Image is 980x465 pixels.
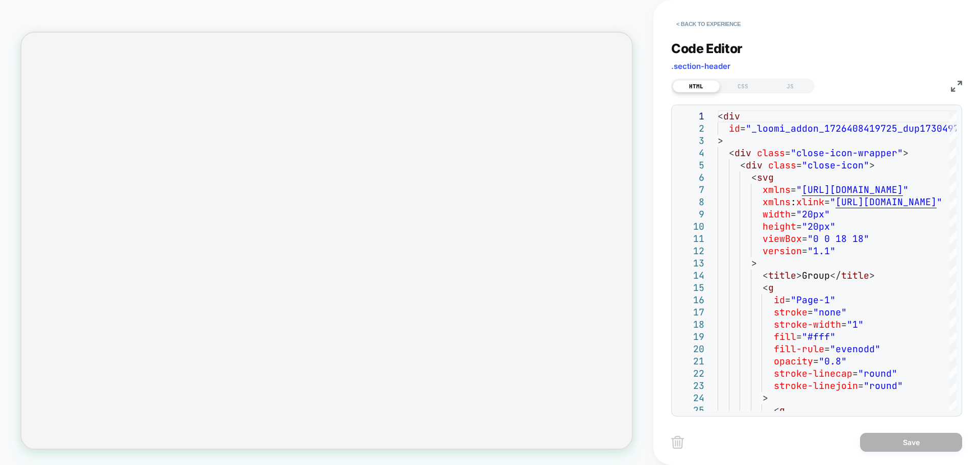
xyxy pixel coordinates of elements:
[671,41,743,56] span: Code Editor
[824,343,830,355] span: =
[677,355,704,368] div: 21
[774,355,813,367] span: opacity
[774,380,858,391] span: stroke-linejoin
[677,159,704,172] div: 5
[802,270,830,281] span: Group
[830,196,836,208] span: "
[751,172,757,183] span: <
[785,294,791,306] span: =
[841,270,869,281] span: title
[802,245,807,257] span: =
[677,404,704,417] div: 25
[677,233,704,245] div: 11
[869,270,875,281] span: >
[671,61,730,71] span: .section-header
[677,319,704,331] div: 18
[673,80,720,92] div: HTML
[802,184,903,195] span: [URL][DOMAIN_NAME]
[774,368,852,379] span: stroke-linecap
[824,196,830,208] span: =
[751,257,757,269] span: >
[718,110,723,122] span: <
[677,221,704,233] div: 10
[763,233,802,244] span: viewBox
[768,270,796,281] span: title
[802,331,836,342] span: "#fff"
[774,294,785,306] span: id
[858,368,897,379] span: "round"
[677,147,704,159] div: 4
[768,159,796,171] span: class
[937,196,942,208] span: "
[677,208,704,221] div: 9
[796,331,802,342] span: =
[720,80,767,92] div: CSS
[796,208,830,220] span: "20px"
[836,196,937,208] span: [URL][DOMAIN_NAME]
[677,270,704,282] div: 14
[852,368,858,379] span: =
[746,159,763,171] span: div
[903,184,909,195] span: "
[763,392,768,404] span: >
[774,319,841,330] span: stroke-width
[774,404,779,416] span: <
[807,306,813,318] span: =
[841,319,847,330] span: =
[763,282,768,293] span: <
[796,270,802,281] span: >
[763,221,796,232] span: height
[677,392,704,404] div: 24
[779,404,785,416] span: g
[757,147,785,159] span: class
[677,306,704,319] div: 17
[813,355,819,367] span: =
[860,433,962,452] button: Save
[677,196,704,208] div: 8
[903,147,909,159] span: >
[791,196,796,208] span: :
[677,110,704,123] div: 1
[677,245,704,257] div: 12
[802,233,807,244] span: =
[774,343,824,355] span: fill-rule
[791,147,903,159] span: "close-icon-wrapper"
[819,355,847,367] span: "0.8"
[677,294,704,306] div: 16
[757,172,774,183] span: svg
[767,80,814,92] div: JS
[677,331,704,343] div: 19
[796,221,802,232] span: =
[791,294,836,306] span: "Page-1"
[869,159,875,171] span: >
[864,380,903,391] span: "round"
[677,172,704,184] div: 6
[796,196,824,208] span: xlink
[677,257,704,270] div: 13
[796,184,802,195] span: "
[723,110,740,122] span: div
[677,343,704,355] div: 20
[677,282,704,294] div: 15
[858,380,864,391] span: =
[740,159,746,171] span: <
[802,221,836,232] span: "20px"
[677,184,704,196] div: 7
[768,282,774,293] span: g
[740,123,746,134] span: =
[813,306,847,318] span: "none"
[785,147,791,159] span: =
[734,147,751,159] span: div
[774,331,796,342] span: fill
[791,208,796,220] span: =
[807,245,836,257] span: "1.1"
[729,147,734,159] span: <
[677,135,704,147] div: 3
[763,208,791,220] span: width
[729,123,740,134] span: id
[718,135,723,146] span: >
[791,184,796,195] span: =
[774,306,807,318] span: stroke
[677,368,704,380] div: 22
[671,436,684,449] img: delete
